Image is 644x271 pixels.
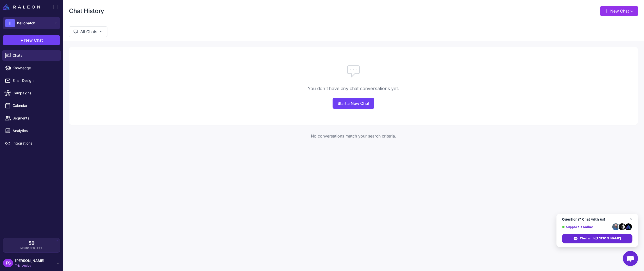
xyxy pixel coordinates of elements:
a: Calendar [2,100,61,111]
div: You don't have any chat conversations yet. [69,85,638,92]
span: Chat with [PERSON_NAME] [580,236,621,241]
span: Calendar [13,103,57,108]
button: New Chat [600,6,638,16]
div: H [5,19,15,27]
span: Messages Left [20,246,43,250]
a: Chats [2,50,61,61]
div: Chat with Raleon [562,234,632,243]
a: Segments [2,113,61,123]
span: Segments [13,115,57,121]
span: Campaigns [13,90,57,96]
div: No conversations match your search criteria. [69,133,638,139]
span: Trial Active [15,263,44,268]
span: Analytics [13,128,57,133]
span: + [20,37,23,43]
img: Raleon Logo [3,4,40,10]
span: Email Design [13,78,57,83]
span: [PERSON_NAME] [15,258,44,263]
a: Start a New Chat [333,98,374,109]
span: hellobatch [17,20,35,26]
span: 50 [29,241,34,245]
h1: Chat History [69,7,104,15]
span: Questions? Chat with us! [562,217,632,221]
div: FS [3,259,13,267]
a: Knowledge [2,63,61,73]
span: Support is online [562,225,611,229]
a: Raleon Logo [3,4,42,10]
a: Campaigns [2,88,61,98]
button: All Chats [69,26,107,37]
span: Integrations [13,141,57,146]
div: Open chat [623,251,638,266]
button: Hhellobatch [3,17,60,29]
button: +New Chat [3,35,60,45]
span: Knowledge [13,65,57,71]
a: Email Design [2,75,61,86]
span: Close chat [628,216,634,222]
a: Integrations [2,138,61,149]
span: Chats [13,53,57,58]
span: New Chat [24,37,43,43]
a: Analytics [2,125,61,136]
